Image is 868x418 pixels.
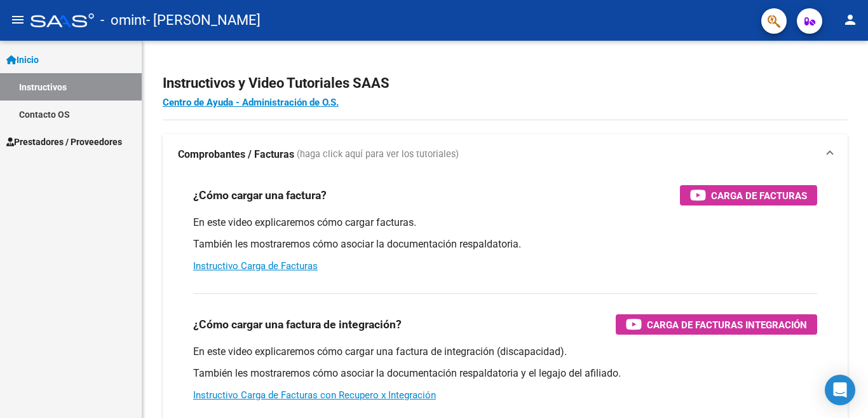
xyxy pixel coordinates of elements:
strong: Comprobantes / Facturas [178,148,294,162]
span: - [PERSON_NAME] [146,6,261,34]
span: (haga click aquí para ver los tutoriales) [297,148,459,162]
a: Instructivo Carga de Facturas con Recupero x Integración [193,389,436,401]
h2: Instructivos y Video Tutoriales SAAS [163,71,848,95]
p: En este video explicaremos cómo cargar una factura de integración (discapacidad). [193,345,817,359]
mat-icon: person [843,12,858,27]
span: Carga de Facturas Integración [647,317,807,333]
button: Carga de Facturas [680,185,817,206]
mat-icon: menu [10,12,25,27]
span: Carga de Facturas [711,188,807,204]
p: También les mostraremos cómo asociar la documentación respaldatoria. [193,237,817,251]
div: Open Intercom Messenger [825,375,855,405]
span: Inicio [6,53,39,67]
button: Carga de Facturas Integración [616,314,817,335]
p: También les mostraremos cómo asociar la documentación respaldatoria y el legajo del afiliado. [193,366,817,380]
h3: ¿Cómo cargar una factura de integración? [193,316,402,333]
a: Instructivo Carga de Facturas [193,260,318,272]
mat-expansion-panel-header: Comprobantes / Facturas (haga click aquí para ver los tutoriales) [163,134,848,175]
span: - omint [100,6,146,34]
h3: ¿Cómo cargar una factura? [193,186,327,204]
a: Centro de Ayuda - Administración de O.S. [163,97,339,108]
p: En este video explicaremos cómo cargar facturas. [193,216,817,230]
span: Prestadores / Proveedores [6,135,122,149]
